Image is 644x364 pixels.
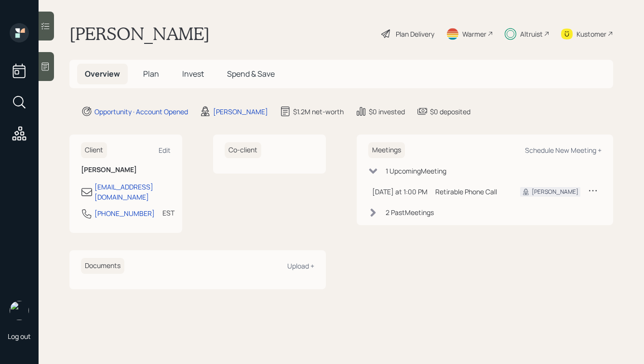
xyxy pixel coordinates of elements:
span: Plan [143,68,159,79]
div: Warmer [462,29,486,39]
div: Schedule New Meeting + [525,146,602,155]
h1: [PERSON_NAME] [69,23,210,44]
div: $0 invested [369,107,405,117]
span: Spend & Save [227,68,275,79]
div: [EMAIL_ADDRESS][DOMAIN_NAME] [94,182,171,202]
span: Overview [85,68,120,79]
div: 2 Past Meeting s [386,207,434,217]
div: $0 deposited [430,107,470,117]
div: Log out [8,332,31,341]
div: [PERSON_NAME] [532,188,578,196]
div: Opportunity · Account Opened [94,107,188,117]
div: Plan Delivery [396,29,434,39]
div: Edit [159,146,171,155]
div: EST [162,208,174,218]
div: 1 Upcoming Meeting [386,166,446,176]
div: $1.2M net-worth [293,107,344,117]
h6: Meetings [368,142,405,158]
div: [PERSON_NAME] [213,107,268,117]
img: hunter_neumayer.jpg [10,301,29,320]
span: Invest [182,68,204,79]
div: [PHONE_NUMBER] [94,208,155,218]
div: Upload + [287,261,314,270]
h6: Co-client [225,142,261,158]
div: Retirable Phone Call [435,187,505,197]
div: Kustomer [577,29,606,39]
div: [DATE] at 1:00 PM [372,187,428,197]
h6: Documents [81,258,124,274]
div: Altruist [520,29,543,39]
h6: [PERSON_NAME] [81,166,171,174]
h6: Client [81,142,107,158]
